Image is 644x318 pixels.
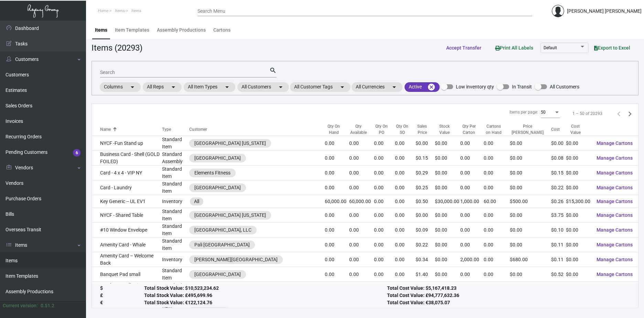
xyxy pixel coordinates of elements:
td: $0.00 [435,180,460,195]
td: $0.00 [435,136,460,151]
div: 0.51.2 [41,302,54,309]
td: $0.00 [435,223,460,237]
span: Manage Cartons [597,140,633,146]
td: 0.00 [349,282,374,297]
mat-chip: All Customers [237,82,289,92]
td: 0.00 [349,136,374,151]
td: Standard Item [162,208,189,223]
div: [GEOGRAPHIC_DATA] [194,155,241,162]
button: Manage Cartons [591,181,638,194]
mat-chip: All Item Types [184,82,235,92]
td: $0.11 [551,252,566,267]
td: Standard Item [162,267,189,282]
td: $0.34 [416,252,435,267]
td: Standard Assembly [162,151,189,166]
td: Brochure - Fall/Winter Catering [92,282,162,297]
span: Manage Cartons [597,170,633,176]
td: $680.00 [510,252,551,267]
div: Items [95,26,107,34]
td: 0.00 [484,252,510,267]
td: Business Card - Shell (GOLD FOILED) [92,151,162,166]
td: $0.15 [551,166,566,180]
td: Key Generic -- UL EV1 [92,195,162,208]
td: Amenity Card – Welcome Back [92,252,162,267]
td: 0.00 [460,136,484,151]
div: Current version: [3,302,38,309]
td: $0.50 [416,195,435,208]
td: $0.00 [510,282,551,297]
td: $0.00 [566,180,591,195]
div: € [100,299,144,307]
span: Manage Cartons [597,212,633,218]
td: $0.00 [566,166,591,180]
mat-chip: Columns [100,82,141,92]
div: Items per page: [509,109,538,115]
button: Accept Transfer [441,42,487,54]
td: $0.00 [435,282,460,297]
td: 0.00 [349,166,374,180]
img: admin@bootstrapmaster.com [552,5,564,17]
button: Manage Cartons [591,283,638,295]
button: Manage Cartons [591,137,638,149]
span: In Transit [512,83,532,91]
div: £ [100,292,144,299]
td: NYCF - Shared Table [92,208,162,223]
span: All Customers [550,83,579,91]
td: Amenity Card - Whale [92,237,162,252]
td: 0.00 [374,208,395,223]
div: Stock Value [435,123,460,136]
div: Qty On Hand [325,123,349,136]
span: Low inventory qty [456,83,494,91]
div: Elements Fitness [194,169,230,177]
td: 0.00 [460,223,484,237]
td: 0.00 [349,223,374,237]
td: 0.00 [395,252,416,267]
td: 0.00 [484,180,510,195]
td: $15,300.00 [566,195,591,208]
td: $0.00 [510,166,551,180]
td: 0.00 [395,208,416,223]
td: 0.00 [484,237,510,252]
td: 0.00 [460,282,484,297]
mat-select: Items per page: [541,110,560,115]
td: 0.00 [349,267,374,282]
mat-icon: arrow_drop_down [338,83,346,91]
td: $0.00 [435,252,460,267]
td: 0.00 [325,136,349,151]
td: 0.00 [374,237,395,252]
mat-icon: search [269,66,277,75]
div: Cost Value [566,123,591,136]
td: $0.00 [510,237,551,252]
td: Card - Laundry [92,180,162,195]
td: 0.00 [395,136,416,151]
td: Standard Item [162,282,189,297]
td: 0.00 [325,237,349,252]
td: Inventory [162,252,189,267]
td: 0.00 [349,252,374,267]
div: Qty On Hand [325,123,343,136]
td: $0.10 [551,223,566,237]
td: $0.00 [566,136,591,151]
td: $0.22 [416,237,435,252]
td: 0.00 [374,282,395,297]
td: 60.00 [484,195,510,208]
button: Next page [624,108,635,119]
td: $0.00 [566,151,591,166]
td: 0.00 [484,151,510,166]
td: $0.22 [551,180,566,195]
div: Stock Value [435,123,454,136]
td: $0.00 [435,208,460,223]
div: Cost [551,126,560,132]
span: Items [131,9,141,13]
div: [GEOGRAPHIC_DATA] [194,271,241,278]
div: Qty Available [349,123,368,136]
div: Qty On PO [374,123,395,136]
td: 0.00 [349,237,374,252]
td: 0.00 [374,252,395,267]
mat-icon: arrow_drop_down [128,83,137,91]
span: Export to Excel [594,45,630,51]
button: Export to Excel [589,42,636,54]
div: Total Stock Value: £495,699.96 [144,292,387,299]
div: Qty Available [349,123,374,136]
td: 0.00 [395,151,416,166]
